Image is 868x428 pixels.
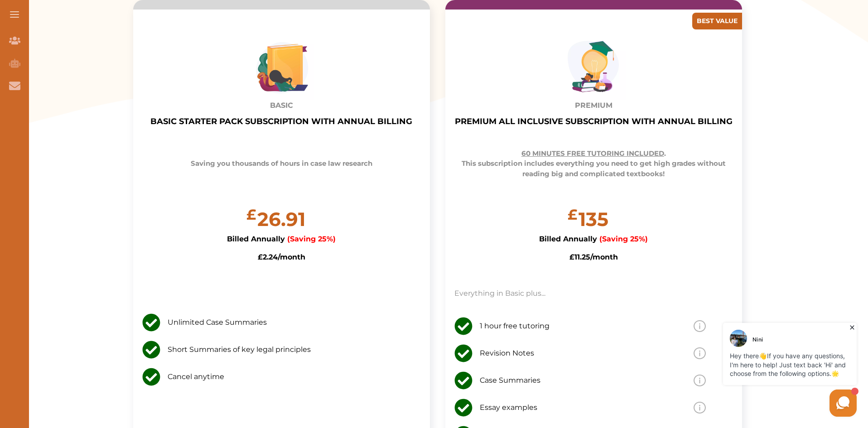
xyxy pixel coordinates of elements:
[561,35,626,100] img: img
[257,207,305,231] span: 26.91
[142,252,421,263] p: £ 2.24/month
[142,234,421,245] p: Billed Annually
[568,204,577,235] span: £
[651,321,859,419] iframe: HelpCrunch
[454,288,733,299] p: Everything in Basic plus...
[246,204,256,235] span: £
[480,348,675,359] h5: Revision Notes
[575,101,612,110] b: PREMIUM
[142,115,421,185] div: BASIC STARTER PACK SUBSCRIPTION WITH ANNUAL BILLING
[454,115,733,185] div: PREMIUM ALL INCLUSIVE SUBSCRIPTION WITH ANNUAL BILLING
[599,235,648,243] span: (Saving 25%)
[480,375,675,386] h5: Case Summaries
[454,149,733,159] p: .
[697,17,738,25] b: BEST VALUE
[168,371,382,382] h5: Cancel anytime
[521,149,664,158] strong: 60 MINUTES FREE TUTORING INCLUDED
[191,159,372,169] p: Saving you thousands of hours in case law research
[270,101,293,110] b: BASIC
[579,207,608,231] span: 135
[287,235,336,243] span: (Saving 25%)
[480,402,675,413] h5: Essay examples
[454,252,733,263] p: £ 11.25/month
[249,35,314,100] img: img
[694,320,705,332] img: info-img
[168,317,382,328] h5: Unlimited Case Summaries
[454,234,733,245] p: Billed Annually
[454,159,733,179] p: This subscription includes everything you need to get high grades without reading big and complic...
[168,344,382,355] h5: Short Summaries of key legal principles
[480,321,675,332] h5: 1 hour free tutoring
